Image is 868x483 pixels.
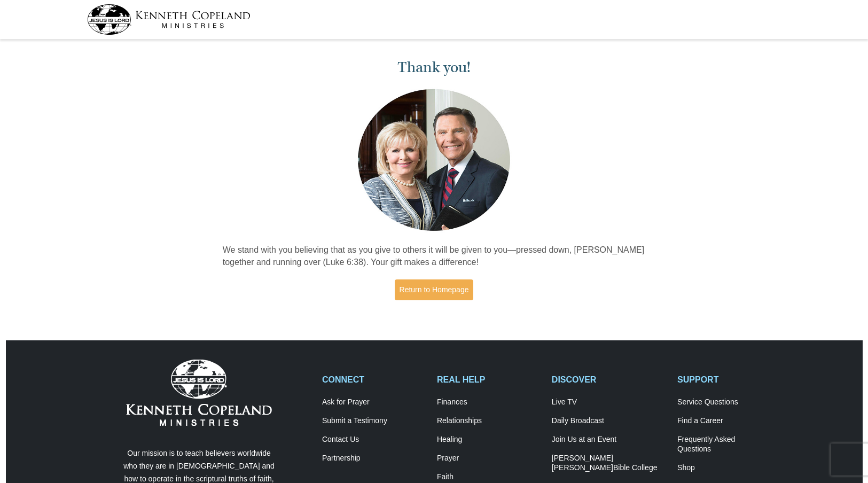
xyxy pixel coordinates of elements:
[552,398,666,407] a: Live TV
[437,435,541,445] a: Healing
[677,398,781,407] a: Service Questions
[552,416,666,426] a: Daily Broadcast
[552,454,666,473] a: [PERSON_NAME] [PERSON_NAME]Bible College
[677,375,781,385] h2: SUPPORT
[552,435,666,445] a: Join Us at an Event
[223,244,646,269] p: We stand with you believing that as you give to others it will be given to you—pressed down, [PER...
[322,435,426,445] a: Contact Us
[322,454,426,463] a: Partnership
[677,463,781,473] a: Shop
[437,398,541,407] a: Finances
[355,87,513,233] img: Kenneth and Gloria
[552,375,666,385] h2: DISCOVER
[677,435,781,454] a: Frequently AskedQuestions
[437,375,541,385] h2: REAL HELP
[677,416,781,426] a: Find a Career
[126,360,272,426] img: Kenneth Copeland Ministries
[437,416,541,426] a: Relationships
[437,472,541,482] a: Faith
[613,463,658,472] span: Bible College
[395,279,474,300] a: Return to Homepage
[322,416,426,426] a: Submit a Testimony
[223,59,646,76] h1: Thank you!
[87,4,251,35] img: kcm-header-logo.svg
[322,398,426,407] a: Ask for Prayer
[322,375,426,385] h2: CONNECT
[437,454,541,463] a: Prayer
